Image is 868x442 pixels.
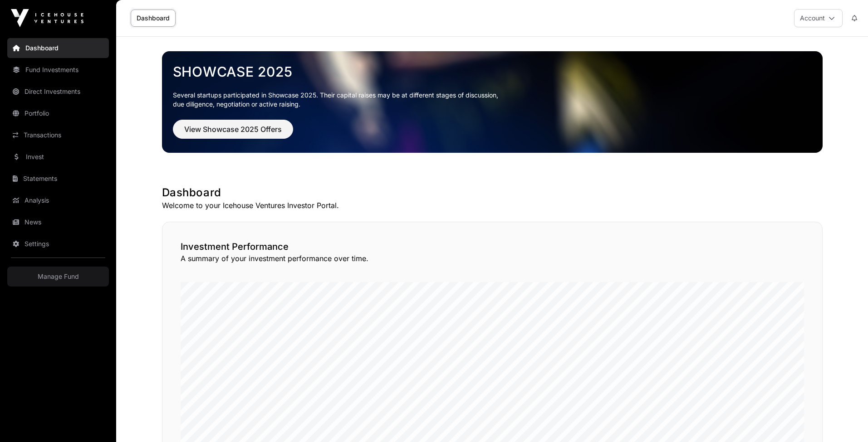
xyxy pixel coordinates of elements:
iframe: Chat Widget [823,398,868,442]
a: Portfolio [7,103,109,123]
a: News [7,212,109,232]
a: Invest [7,147,109,167]
a: View Showcase 2025 Offers [173,129,293,138]
a: Settings [7,234,109,254]
a: Direct Investments [7,82,109,102]
p: Several startups participated in Showcase 2025. Their capital raises may be at different stages o... [173,91,812,109]
img: Icehouse Ventures Logo [11,9,83,27]
a: Transactions [7,125,109,145]
a: Dashboard [7,38,109,58]
button: Account [794,9,843,27]
img: Showcase 2025 [162,51,823,153]
h2: Investment Performance [181,240,804,253]
a: Manage Fund [7,267,109,287]
a: Statements [7,169,109,189]
a: Fund Investments [7,60,109,80]
h1: Dashboard [162,185,823,200]
button: View Showcase 2025 Offers [173,120,293,139]
span: View Showcase 2025 Offers [184,124,282,135]
a: Analysis [7,190,109,210]
p: Welcome to your Icehouse Ventures Investor Portal. [162,200,823,211]
a: Showcase 2025 [173,63,812,80]
a: Dashboard [131,10,176,27]
p: A summary of your investment performance over time. [181,253,804,264]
